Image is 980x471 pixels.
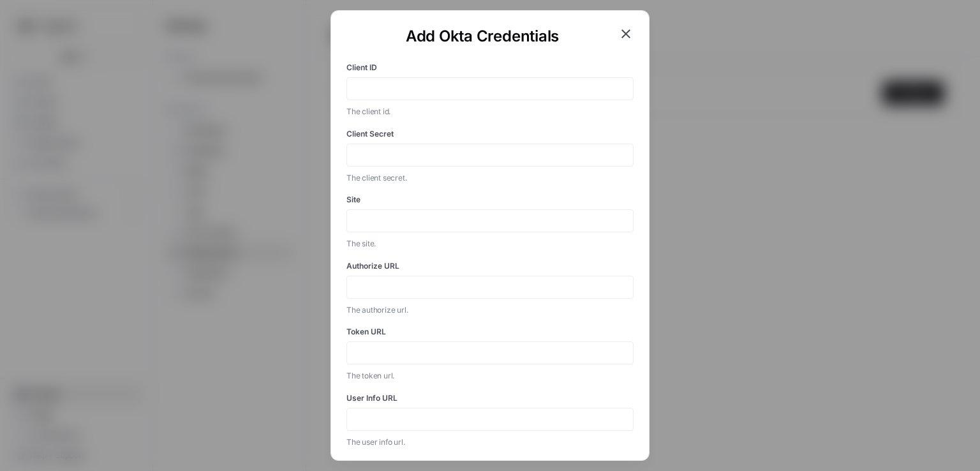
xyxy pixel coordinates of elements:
p: The site. [346,237,634,250]
label: Site [346,194,634,206]
p: The authorize url. [346,304,634,317]
p: The token url. [346,370,634,382]
label: User Info URL [346,392,634,404]
label: Token URL [346,326,634,338]
label: Client ID [346,62,634,73]
h1: Add Okta Credentials [346,26,618,47]
p: The client secret. [346,172,634,184]
label: Authorize URL [346,260,634,272]
p: The user info url. [346,436,634,449]
p: The client id. [346,105,634,118]
label: Client Secret [346,128,634,140]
